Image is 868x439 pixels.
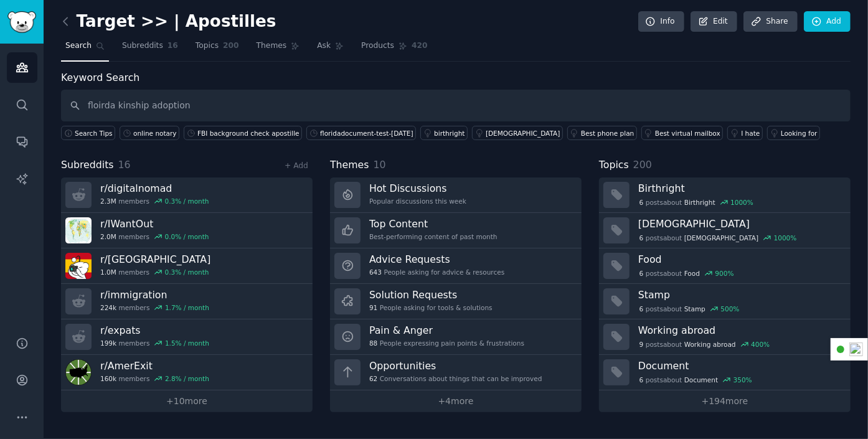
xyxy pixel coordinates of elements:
a: Stamp6postsaboutStamp500% [599,284,851,319]
img: spain [65,253,92,279]
a: Looking for [767,126,820,140]
h3: Advice Requests [369,253,504,266]
div: People asking for tools & solutions [369,303,493,312]
a: Products420 [357,36,432,62]
a: Subreddits16 [118,36,182,62]
div: 1000 % [730,198,753,207]
a: Share [743,11,797,32]
span: 6 [639,304,644,313]
h3: r/ immigration [100,288,209,301]
a: Birthright6postsaboutBirthright1000% [599,177,851,213]
div: post s about [638,232,798,243]
span: 224k [100,303,116,312]
div: 900 % [715,269,734,278]
h3: Hot Discussions [369,182,466,195]
a: [DEMOGRAPHIC_DATA] [472,126,563,140]
span: Products [361,40,394,52]
span: 1.0M [100,268,116,276]
div: Best-performing content of past month [369,232,498,241]
div: 1.7 % / month [165,303,209,312]
div: members [100,303,209,312]
a: birthright [420,126,468,140]
div: People expressing pain points & frustrations [369,339,524,347]
a: I hate [727,126,763,140]
div: 1.5 % / month [165,339,209,347]
span: 643 [369,268,382,276]
a: Best virtual mailbox [641,126,723,140]
a: Edit [691,11,737,32]
img: IWantOut [65,217,92,243]
div: Best phone plan [581,129,634,138]
div: birthright [434,129,465,138]
a: + Add [285,161,308,170]
a: +4more [330,390,582,412]
div: post s about [638,374,753,385]
h3: Document [638,359,842,372]
button: Search Tips [61,126,115,140]
span: 62 [369,374,377,383]
span: Document [684,375,718,384]
div: members [100,268,210,276]
div: members [100,197,209,205]
a: r/[GEOGRAPHIC_DATA]1.0Mmembers0.3% / month [61,248,313,284]
a: r/immigration224kmembers1.7% / month [61,284,313,319]
div: 0.0 % / month [165,232,209,241]
div: Looking for [781,129,818,138]
span: 199k [100,339,116,347]
img: AmerExit [65,359,92,385]
div: floridadocument-test-[DATE] [320,129,413,138]
h3: r/ [GEOGRAPHIC_DATA] [100,253,210,266]
a: Advice Requests643People asking for advice & resources [330,248,582,284]
a: Add [804,11,851,32]
div: 350 % [734,375,752,384]
h3: Birthright [638,182,842,195]
span: Working abroad [684,340,736,349]
a: r/digitalnomad2.3Mmembers0.3% / month [61,177,313,213]
a: Opportunities62Conversations about things that can be improved [330,355,582,390]
span: 16 [118,159,131,171]
span: Food [684,269,700,278]
div: I hate [741,129,760,138]
input: Keyword search in audience [61,90,851,121]
div: 0.3 % / month [165,197,209,205]
a: Solution Requests91People asking for tools & solutions [330,284,582,319]
span: 160k [100,374,116,383]
span: 88 [369,339,377,347]
a: Working abroad9postsaboutWorking abroad400% [599,319,851,355]
span: Ask [317,40,331,52]
span: Themes [257,40,287,52]
h3: Stamp [638,288,842,301]
a: r/AmerExit160kmembers2.8% / month [61,355,313,390]
a: [DEMOGRAPHIC_DATA]6postsabout[DEMOGRAPHIC_DATA]1000% [599,213,851,248]
div: post s about [638,303,740,314]
a: +10more [61,390,313,412]
span: 2.0M [100,232,116,241]
h3: Pain & Anger [369,324,524,337]
div: 400 % [751,340,770,349]
span: Search [65,40,92,52]
span: Stamp [684,304,705,313]
a: Topics200 [191,36,243,62]
div: 0.3 % / month [165,268,209,276]
h2: Target >> | Apostilles [61,12,276,32]
div: 2.8 % / month [165,374,209,383]
span: Search Tips [75,129,113,138]
div: 1000 % [774,234,797,242]
div: members [100,374,209,383]
a: Themes [252,36,304,62]
h3: Working abroad [638,324,842,337]
img: GummySearch logo [7,11,36,33]
a: Info [638,11,684,32]
div: People asking for advice & resources [369,268,504,276]
h3: r/ expats [100,324,209,337]
a: Best phone plan [567,126,637,140]
span: 2.3M [100,197,116,205]
div: post s about [638,268,735,279]
a: Hot DiscussionsPopular discussions this week [330,177,582,213]
h3: r/ IWantOut [100,217,209,230]
div: 500 % [721,304,740,313]
div: Best virtual mailbox [655,129,720,138]
h3: [DEMOGRAPHIC_DATA] [638,217,842,230]
span: 9 [639,340,644,349]
span: 6 [639,234,644,242]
